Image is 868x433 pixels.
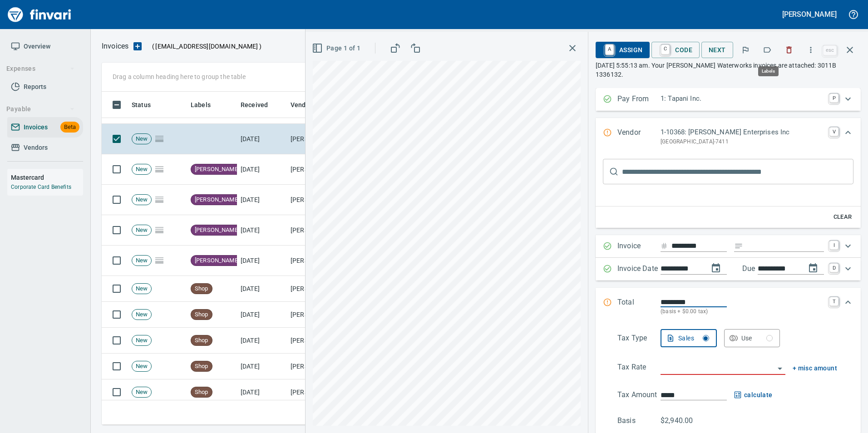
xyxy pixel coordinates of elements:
span: Vendor / From [291,99,332,110]
button: [PERSON_NAME] [780,7,839,21]
span: Status [132,99,163,110]
span: New [132,336,151,345]
span: New [132,362,151,371]
span: Vendors [24,142,48,153]
span: New [132,310,151,319]
a: T [829,297,838,306]
button: Discard [779,40,799,60]
a: esc [823,45,837,55]
span: Close invoice [821,39,861,61]
p: Invoice Date [617,263,661,275]
td: [DATE] [237,215,287,246]
td: [DATE] [237,276,287,302]
p: (basis + $0.00 tax) [661,307,824,316]
button: Page 1 of 1 [310,40,364,57]
td: [PERSON_NAME] Machinery Co (1-10794) [287,276,378,302]
span: Payable [6,103,75,115]
a: I [829,241,838,250]
td: [DATE] [237,124,287,154]
button: More [801,40,821,60]
td: [PERSON_NAME] Enterprises Inc (1-10368) [287,124,378,154]
span: Invoices [24,122,48,133]
a: A [605,44,614,54]
span: Vendor / From [291,99,344,110]
td: [PERSON_NAME] Machinery Co (1-10794) [287,302,378,328]
span: Next [709,44,726,56]
button: Flag [735,40,755,60]
span: Shop [191,362,212,371]
a: Corporate Card Benefits [11,184,71,190]
h5: [PERSON_NAME] [782,10,837,19]
p: ( ) [147,42,261,51]
a: Overview [7,36,83,57]
p: Total [617,297,661,316]
p: Tax Type [617,333,661,347]
button: Expenses [3,60,79,77]
span: Shop [191,388,212,397]
td: [PERSON_NAME] Enterprises Inc (1-10368) [287,246,378,276]
span: Pages Split [152,256,167,264]
span: Pages Split [152,196,167,203]
td: [PERSON_NAME] Enterprises Inc (1-10368) [287,154,378,185]
span: Pages Split [152,165,167,172]
span: Received [241,99,280,110]
span: Received [241,99,268,110]
a: InvoicesBeta [7,117,83,138]
div: Expand [596,118,861,155]
a: P [829,93,838,103]
span: New [132,388,151,397]
div: Expand [596,235,861,258]
div: Expand [596,88,861,111]
a: Reports [7,77,83,97]
div: Expand [596,155,861,228]
span: Labels [191,99,211,110]
button: change date [705,257,727,279]
td: [PERSON_NAME] Machinery Co (1-10794) [287,379,378,405]
td: [DATE] [237,354,287,379]
button: Upload an Invoice [128,41,147,52]
a: V [829,127,838,136]
span: Status [132,99,151,110]
span: [PERSON_NAME] [191,226,243,235]
svg: Invoice number [661,241,668,251]
p: Drag a column heading here to group the table [113,72,246,81]
span: Code [659,42,692,58]
span: New [132,256,151,265]
p: Invoice [617,241,661,252]
span: Reports [24,81,46,93]
span: Clear [830,212,855,222]
button: calculate [734,389,773,401]
p: Invoices [102,41,128,52]
p: Tax Rate [617,362,661,375]
span: New [132,165,151,174]
td: [PERSON_NAME] Enterprises Inc (1-10368) [287,185,378,215]
span: Shop [191,336,212,345]
td: [DATE] [237,328,287,354]
div: Expand [596,258,861,280]
td: [PERSON_NAME] Machinery Co (1-10794) [287,328,378,354]
span: [PERSON_NAME] [191,256,243,265]
span: Labels [191,99,222,110]
div: Sales [678,333,709,344]
span: Expenses [6,63,75,74]
a: Vendors [7,138,83,158]
span: New [132,226,151,235]
h6: Mastercard [11,172,83,182]
button: + misc amount [793,363,837,374]
p: [DATE] 5:55:13 am. Your [PERSON_NAME] Waterworks invoices are attached: 3011B 1336132. [596,61,861,79]
span: Shop [191,285,212,293]
span: [PERSON_NAME] [191,165,243,174]
span: [PERSON_NAME] [191,196,243,204]
svg: Invoice description [734,241,743,251]
span: New [132,285,151,293]
button: Use [724,329,780,347]
span: Shop [191,310,212,319]
p: [GEOGRAPHIC_DATA]-7411 [661,138,824,147]
span: Pages Split [152,135,167,142]
img: Finvari [5,4,74,25]
button: AAssign [596,42,650,58]
td: [DATE] [237,246,287,276]
span: New [132,135,151,143]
